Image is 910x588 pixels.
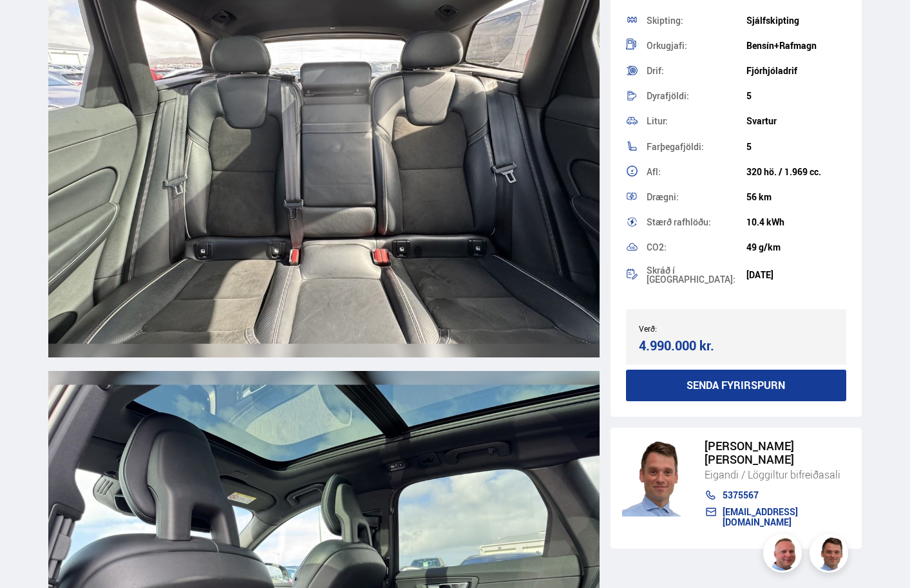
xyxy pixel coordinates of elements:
[811,536,850,574] img: FbJEzSuNWCJXmdc-.webp
[705,466,850,483] div: Eigandi / Löggiltur bifreiðasali
[746,91,846,101] div: 5
[647,16,746,25] div: Skipting:
[746,270,846,280] div: [DATE]
[639,324,736,333] div: Verð:
[746,217,846,227] div: 10.4 kWh
[639,337,732,354] div: 4.990.000 kr.
[765,536,804,574] img: siFngHWaQ9KaOqBr.png
[746,15,846,26] div: Sjálfskipting
[647,218,746,227] div: Stærð rafhlöðu:
[647,167,746,176] div: Afl:
[746,142,846,152] div: 5
[647,66,746,75] div: Drif:
[647,117,746,126] div: Litur:
[647,41,746,50] div: Orkugjafi:
[647,142,746,151] div: Farþegafjöldi:
[10,5,49,44] button: Opna LiveChat spjallviðmót
[647,193,746,202] div: Drægni:
[746,66,846,76] div: Fjórhjóladrif
[746,167,846,177] div: 320 hö. / 1.969 cc.
[626,370,846,401] button: Senda fyrirspurn
[705,507,850,527] a: [EMAIL_ADDRESS][DOMAIN_NAME]
[746,242,846,252] div: 49 g/km
[746,192,846,202] div: 56 km
[746,116,846,126] div: Svartur
[705,439,850,466] div: [PERSON_NAME] [PERSON_NAME]
[647,266,746,284] div: Skráð í [GEOGRAPHIC_DATA]:
[647,243,746,252] div: CO2:
[746,41,846,51] div: Bensín+Rafmagn
[622,439,692,517] img: FbJEzSuNWCJXmdc-.webp
[705,490,850,500] a: 5375567
[647,91,746,100] div: Dyrafjöldi:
